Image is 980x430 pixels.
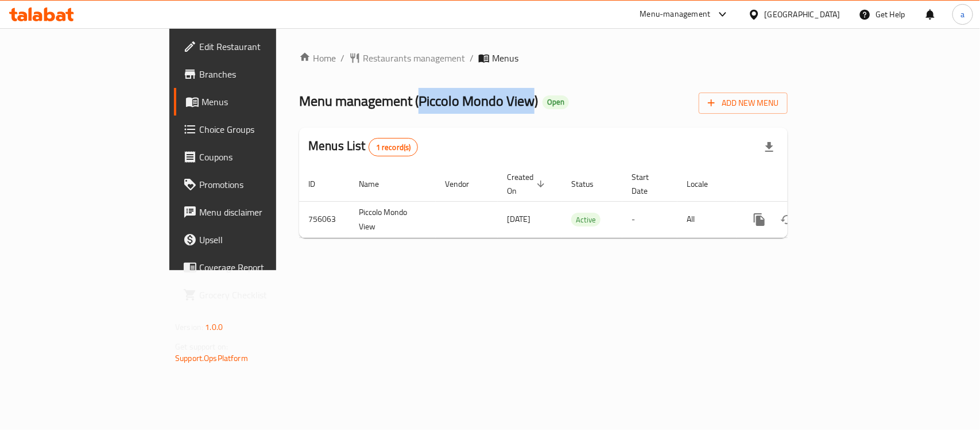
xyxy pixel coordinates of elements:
span: ID [308,177,330,191]
a: Coverage Report [174,254,333,281]
li: / [340,51,344,65]
span: Promotions [199,178,324,191]
span: a [960,8,964,21]
span: Add New Menu [708,96,778,110]
a: Promotions [174,171,333,198]
button: Add New Menu [699,93,788,114]
span: Edit Restaurant [199,40,324,53]
table: enhanced table [299,167,865,238]
div: Active [571,213,601,226]
span: Menu disclaimer [199,205,324,219]
td: - [622,201,677,237]
div: Menu-management [640,7,711,21]
span: Coupons [199,150,324,164]
span: Menus [202,95,324,109]
span: Name [359,177,394,191]
a: Restaurants management [349,51,465,65]
span: Open [543,97,569,107]
span: Get support on: [175,339,228,354]
a: Edit Restaurant [174,33,333,60]
button: Change Status [773,206,801,233]
span: Menus [492,51,518,65]
th: Actions [737,167,865,202]
span: [DATE] [507,212,530,226]
span: 1 record(s) [369,142,418,153]
td: Piccolo Mondo View [350,201,436,237]
a: Branches [174,60,333,88]
a: Choice Groups [174,116,333,143]
a: Menu disclaimer [174,198,333,226]
div: [GEOGRAPHIC_DATA] [765,8,840,21]
a: Coupons [174,143,333,171]
span: 1.0.0 [205,320,223,335]
span: Branches [199,67,324,81]
span: Created On [507,170,548,198]
span: Status [571,177,609,191]
span: Restaurants management [363,51,465,65]
a: Support.OpsPlatform [175,351,248,366]
span: Upsell [199,233,324,247]
span: Version: [175,320,203,335]
span: Start Date [632,170,664,198]
span: Active [571,213,601,226]
button: more [746,206,773,233]
span: Locale [687,177,723,191]
li: / [470,51,474,65]
nav: breadcrumb [299,51,788,65]
span: Choice Groups [199,122,324,136]
div: Open [543,95,569,109]
h2: Menus List [308,137,418,156]
span: Grocery Checklist [199,288,324,302]
span: Menu management ( Piccolo Mondo View ) [299,88,538,114]
a: Menus [174,88,333,116]
div: Export file [756,133,783,161]
a: Grocery Checklist [174,281,333,309]
span: Vendor [445,177,484,191]
span: Coverage Report [199,260,324,274]
td: All [677,201,737,237]
a: Upsell [174,226,333,254]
